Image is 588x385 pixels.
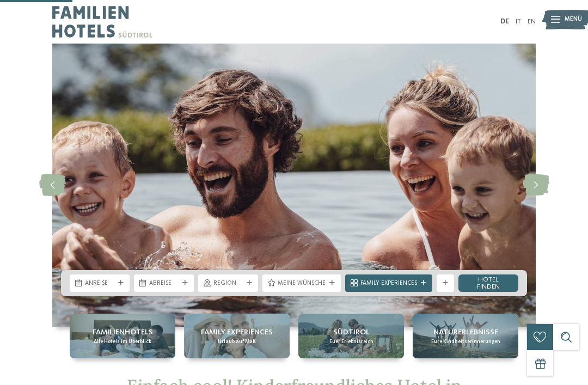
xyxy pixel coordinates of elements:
span: Family Experiences [201,327,273,338]
span: Alle Hotels im Überblick [94,338,151,345]
a: Kinderfreundliches Hotel in Südtirol mit Pool gesucht? Familienhotels Alle Hotels im Überblick [70,314,175,358]
span: Anreise [85,279,114,288]
span: Urlaub auf Maß [218,338,256,345]
span: Menü [565,15,582,24]
span: Euer Erlebnisreich [329,338,373,345]
span: Südtirol [333,327,370,338]
img: Kinderfreundliches Hotel in Südtirol mit Pool gesucht? [52,44,536,327]
a: DE [500,18,509,25]
a: EN [528,18,536,25]
a: Kinderfreundliches Hotel in Südtirol mit Pool gesucht? Naturerlebnisse Eure Kindheitserinnerungen [413,314,518,358]
a: Kinderfreundliches Hotel in Südtirol mit Pool gesucht? Südtirol Euer Erlebnisreich [298,314,404,358]
a: Hotel finden [458,274,518,292]
span: Region [213,279,243,288]
span: Eure Kindheitserinnerungen [431,338,500,345]
span: Familienhotels [93,327,153,338]
span: Naturerlebnisse [433,327,498,338]
span: Family Experiences [360,279,417,288]
a: IT [516,18,521,25]
span: Abreise [149,279,179,288]
a: Kinderfreundliches Hotel in Südtirol mit Pool gesucht? Family Experiences Urlaub auf Maß [184,314,290,358]
span: Meine Wünsche [278,279,326,288]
